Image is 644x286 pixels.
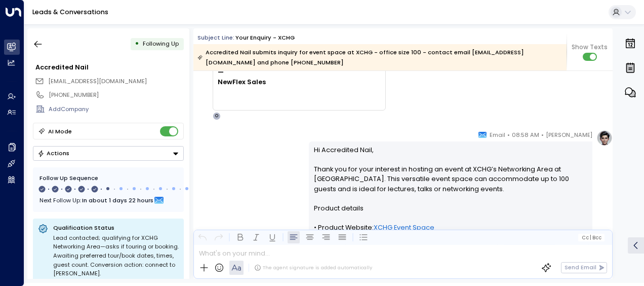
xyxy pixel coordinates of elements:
span: Subject Line: [197,33,234,42]
p: Qualification Status [53,224,179,232]
div: • [135,37,139,51]
span: In about 1 days 22 hours [82,195,153,206]
div: [PHONE_NUMBER] [49,91,183,99]
div: AI Mode [48,126,72,136]
button: Actions [33,146,184,161]
span: Show Texts [572,43,608,52]
span: avantag708@gmail.com [48,77,147,86]
div: Accredited Nail submits inquiry for event space at XCHG - office size 100 - contact email [EMAIL_... [197,47,561,67]
div: Accredited Nail [35,62,183,72]
strong: — [218,68,224,77]
div: Your enquiry - XCHG [235,33,295,42]
button: Undo [196,231,209,243]
span: • [507,130,510,140]
div: Actions [37,150,69,157]
strong: NewFlex Sales [218,78,266,86]
span: [EMAIL_ADDRESS][DOMAIN_NAME] [48,77,147,85]
div: Button group with a nested menu [33,146,184,161]
button: Cc|Bcc [578,234,605,241]
span: 08:58 AM [512,130,539,140]
div: O [213,112,221,120]
span: Email [490,130,505,140]
button: Redo [213,231,225,243]
div: The agent signature is added automatically [254,264,372,271]
span: | [590,235,591,240]
div: Lead contacted; qualifying for XCHG Networking Area—asks if touring or booking. Awaiting preferre... [53,234,179,278]
div: Follow Up Sequence [39,174,177,183]
div: AddCompany [49,105,183,114]
span: • [541,130,544,140]
span: Cc Bcc [582,235,601,240]
img: profile-logo.png [596,130,613,146]
span: Following Up [143,40,179,48]
a: Leads & Conversations [32,8,108,16]
span: [PERSON_NAME] [546,130,592,140]
div: Next Follow Up: [39,195,177,206]
a: XCHG Event Space [374,223,434,232]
